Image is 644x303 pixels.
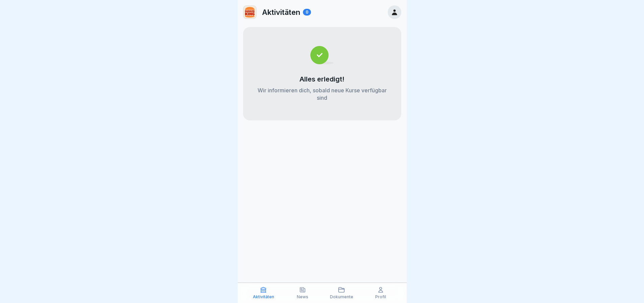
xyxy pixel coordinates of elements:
[375,295,386,299] p: Profil
[297,295,308,299] p: News
[262,8,300,17] p: Aktivitäten
[257,87,388,101] p: Wir informieren dich, sobald neue Kurse verfügbar sind
[330,295,353,299] p: Dokumente
[300,75,344,83] p: Alles erledigt!
[253,295,274,299] p: Aktivitäten
[310,46,334,64] img: completed.svg
[303,9,311,16] div: 0
[243,6,256,19] img: w2f18lwxr3adf3talrpwf6id.png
